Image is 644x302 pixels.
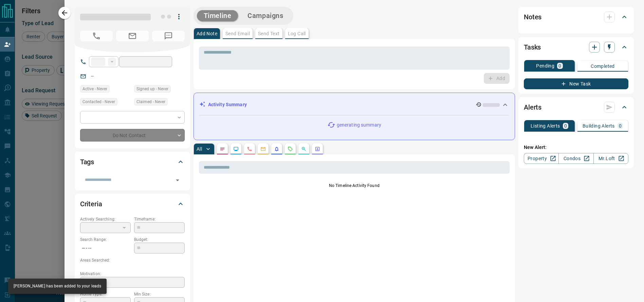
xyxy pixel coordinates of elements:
p: Actively Searching: [80,216,131,222]
svg: Calls [247,146,252,152]
p: 0 [619,124,622,128]
a: -- [91,73,94,79]
h2: Tasks [524,42,541,53]
p: Listing Alerts [531,124,560,128]
div: Activity Summary [199,98,509,111]
p: Building Alerts [583,124,615,128]
svg: Notes [220,146,225,152]
span: Contacted - Never [82,98,115,105]
svg: Opportunities [301,146,307,152]
p: New Alert: [524,144,628,151]
p: Home Type: [80,291,131,297]
button: Campaigns [241,10,290,21]
h2: Criteria [80,199,102,209]
p: Search Range: [80,237,131,243]
p: 0 [558,63,561,68]
span: Active - Never [82,86,107,92]
h2: Tags [80,156,94,167]
button: New Task [524,78,628,89]
a: Mr.Loft [593,153,628,164]
div: Alerts [524,99,628,115]
p: Pending [536,63,554,68]
p: Budget: [134,237,185,243]
a: Property [524,153,559,164]
button: Timeline [197,10,238,21]
svg: Emails [260,146,266,152]
svg: Listing Alerts [274,146,279,152]
h2: Notes [524,12,541,22]
p: All [197,147,202,151]
div: Tags [80,154,185,170]
div: [PERSON_NAME] has been added to your leads [14,281,101,292]
div: Criteria [80,196,185,212]
p: Timeframe: [134,216,185,222]
p: Areas Searched: [80,257,185,263]
span: No Email [116,31,149,41]
h2: Alerts [524,102,541,113]
a: Condos [558,153,593,164]
span: No Number [80,31,113,41]
svg: Requests [288,146,293,152]
p: Activity Summary [208,101,247,108]
p: Min Size: [134,291,185,297]
p: Motivation: [80,271,185,277]
span: Claimed - Never [136,98,165,105]
p: 0 [564,124,567,128]
div: Do Not Contact [80,129,185,141]
p: Completed [591,64,615,69]
button: Open [173,175,182,185]
p: No Timeline Activity Found [199,183,510,189]
span: No Number [152,31,185,41]
svg: Agent Actions [315,146,320,152]
svg: Lead Browsing Activity [233,146,239,152]
div: Tasks [524,39,628,55]
div: Notes [524,9,628,25]
p: Add Note [197,31,217,36]
span: Signed up - Never [136,86,168,92]
p: -- - -- [80,243,131,254]
p: generating summary [337,121,381,129]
